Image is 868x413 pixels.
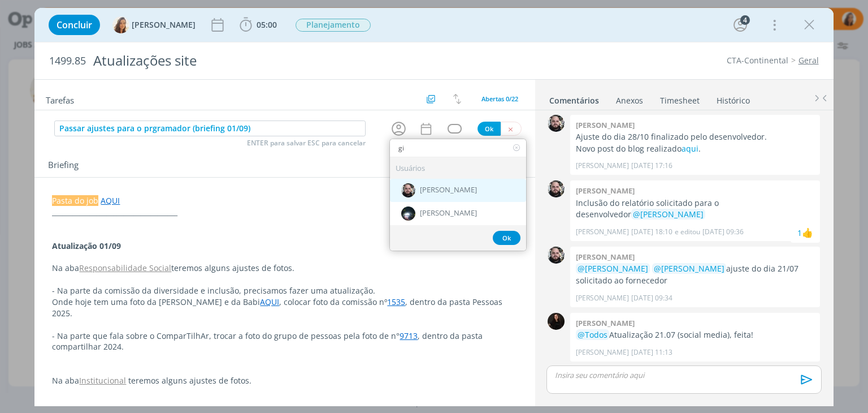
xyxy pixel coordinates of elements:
p: _____________________________________ [52,206,517,218]
img: G [548,247,565,264]
a: Geral [798,55,819,66]
span: @[PERSON_NAME] [654,263,724,274]
span: Planejamento [296,19,371,32]
button: Concluir [49,15,100,35]
img: arrow-down-up.svg [453,94,461,104]
span: [PERSON_NAME] [132,21,196,29]
p: Ajuste do dia 28/10 finalizado pelo desenvolvedor. [576,131,814,143]
p: [PERSON_NAME] [576,227,629,237]
span: teremos alguns ajustes de fotos. [128,375,251,386]
b: [PERSON_NAME] [576,186,635,196]
span: e editou [675,227,700,237]
a: Histórico [716,90,750,106]
a: CTA-Continental [727,55,788,66]
span: [DATE] 17:16 [631,161,672,171]
img: G [548,180,565,197]
div: dialog [34,8,833,406]
input: Buscar usuários [390,140,526,156]
p: [PERSON_NAME] [576,347,629,358]
img: G [401,183,415,197]
p: Na aba teremos alguns ajustes de fotos. [52,263,517,274]
div: Usuários [390,157,526,179]
p: Novo post do blog realizado . [576,143,814,154]
strong: Atualização 01/09 [52,240,121,251]
img: S [548,313,565,330]
img: G [548,115,565,132]
b: [PERSON_NAME] [576,252,635,262]
div: Atualizações site [88,47,493,75]
b: [PERSON_NAME] [576,318,635,328]
img: G [401,206,415,221]
span: @Todos [578,329,607,340]
div: 1 [797,227,802,239]
img: V [112,16,129,33]
button: 05:00 [237,16,280,34]
div: Vanessa Feron [802,226,813,239]
a: 1230 [407,398,426,408]
p: Inclusão do relatório solicitado para o desenvolvedor [576,197,814,221]
p: Onde hoje tem uma foto da [PERSON_NAME] e da Babi , colocar foto da comissão nº , dentro da pasta... [52,296,517,319]
a: Timesheet [659,90,700,106]
span: Pasta do job [52,195,98,206]
button: Ok [493,231,520,245]
span: [DATE] 09:36 [702,227,744,237]
button: Ok [478,122,501,136]
a: AQUI [260,296,279,307]
a: Institucional [79,375,126,386]
span: Tarefas [46,92,74,106]
p: Atualização 21.07 (social media), feita! [576,329,814,341]
a: Comentários [549,90,600,106]
a: AQUI [101,195,120,206]
span: Concluir [57,20,92,29]
span: [DATE] 09:34 [631,293,672,303]
a: 1535 [387,296,405,307]
p: [PERSON_NAME] [576,161,629,171]
div: Anexos [616,95,643,106]
span: @[PERSON_NAME] [633,209,704,220]
span: Briefing [48,158,79,173]
div: 4 [740,15,750,25]
a: Responsabilidade Social [79,263,171,273]
p: - Na parte que fala sobre o ComparTilhAr, trocar a foto do grupo de pessoas pela foto de n° , den... [52,330,517,353]
p: Na aba [52,375,517,386]
span: Abertas 0/22 [481,94,518,103]
span: [DATE] 11:13 [631,347,672,358]
span: [PERSON_NAME] [420,186,477,195]
span: ENTER para salvar ESC para cancelar [247,139,366,148]
span: [PERSON_NAME] [420,209,477,218]
span: 1499.85 [49,55,86,67]
p: ajuste do dia 21/07 solicitado ao fornecedor [576,263,814,286]
p: [PERSON_NAME] [576,293,629,303]
button: V[PERSON_NAME] [112,16,196,33]
a: aqui [682,143,698,154]
span: [DATE] 18:10 [631,227,672,237]
span: 05:00 [257,19,277,30]
button: Planejamento [295,18,371,32]
b: [PERSON_NAME] [576,120,635,130]
span: @[PERSON_NAME] [578,263,648,274]
button: 4 [731,16,749,34]
p: - Na parte da comissão da diversidade e inclusão, precisamos fazer uma atualização. [52,285,517,296]
a: 9713 [400,330,418,341]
